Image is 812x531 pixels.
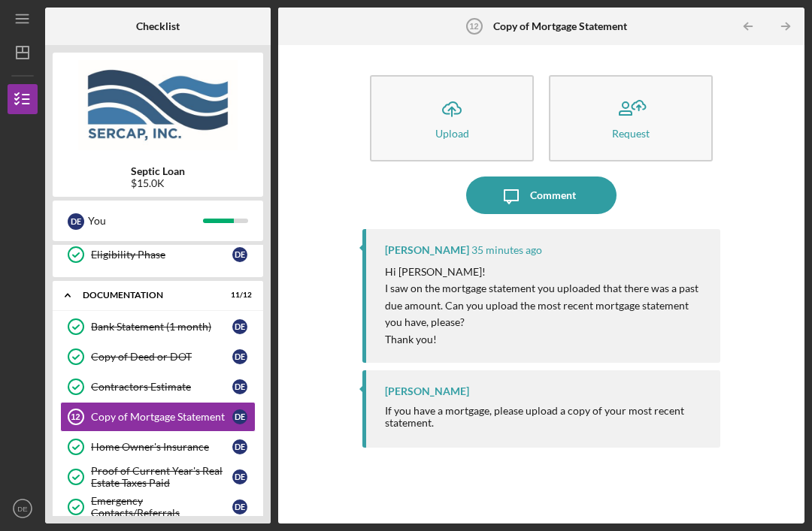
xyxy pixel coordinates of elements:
[612,128,650,139] div: Request
[232,439,247,454] div: D E
[91,495,232,519] div: Emergency Contacts/Referrals
[60,372,256,402] a: Contractors EstimateDE
[549,75,713,161] button: Request
[60,402,256,432] a: 12Copy of Mortgage StatementDE
[60,342,256,372] a: Copy of Deed or DOTDE
[60,462,256,492] a: Proof of Current Year's Real Estate Taxes PaidDE
[91,465,232,489] div: Proof of Current Year's Real Estate Taxes Paid
[232,499,247,514] div: D E
[60,312,256,342] a: Bank Statement (1 month)DE
[385,280,705,330] p: I saw on the mortgage statement you uploaded that there was a past due amount. Can you upload the...
[91,321,232,333] div: Bank Statement (1 month)
[17,505,27,513] text: DE
[385,244,469,256] div: [PERSON_NAME]
[88,208,203,234] div: You
[83,291,214,300] div: Documentation
[60,432,256,462] a: Home Owner's InsuranceDE
[131,177,185,189] div: $15.0K
[53,60,263,150] img: Product logo
[530,176,576,214] div: Comment
[232,319,247,334] div: D E
[385,405,705,429] div: If you have a mortgage, please upload a copy of your most recent statement.
[435,128,469,139] div: Upload
[232,349,247,364] div: D E
[131,165,185,177] b: Septic Loan
[68,213,84,230] div: D E
[91,411,232,423] div: Copy of Mortgage Statement
[8,493,38,523] button: DE
[91,249,232,261] div: Eligibility Phase
[91,441,232,453] div: Home Owner's Insurance
[385,331,705,348] p: Thank you!
[232,469,247,484] div: D E
[466,176,617,214] button: Comment
[136,20,180,32] b: Checklist
[370,75,534,161] button: Upload
[232,379,247,394] div: D E
[385,385,469,397] div: [PERSON_NAME]
[471,244,542,256] time: 2025-08-19 16:40
[469,22,478,31] tspan: 12
[91,351,232,363] div: Copy of Deed or DOT
[60,240,256,270] a: Eligibility PhaseDE
[493,20,627,32] b: Copy of Mortgage Statement
[385,264,705,280] p: Hi [PERSON_NAME]!
[91,381,232,393] div: Contractors Estimate
[60,492,256,522] a: Emergency Contacts/ReferralsDE
[225,291,252,300] div: 11 / 12
[71,412,80,421] tspan: 12
[232,247,247,262] div: D E
[232,409,247,424] div: D E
